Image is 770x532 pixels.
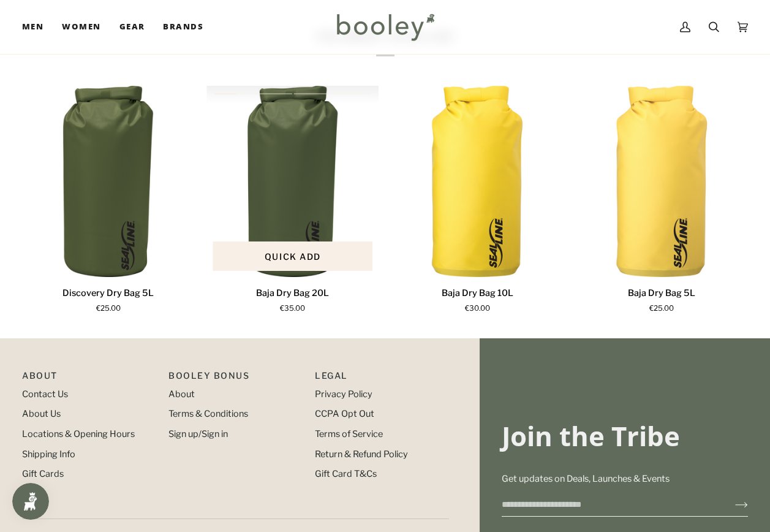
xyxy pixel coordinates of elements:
[62,287,154,300] p: Discovery Dry Bag 5L
[22,428,135,439] a: Locations & Opening Hours
[206,86,379,278] img: SealLine Baja Dry Bag 20L Olive - Booley Galway
[502,419,748,453] h3: Join the Tribe
[465,303,490,314] span: €30.00
[163,21,203,33] span: Brands
[391,86,564,278] img: SealLine Baja Dry Bag 10L Yellow - Booley Galway
[576,86,748,278] img: SealLine Baja Dry Bag 5L Yellow - Booley Galway
[168,408,248,419] a: Terms & Conditions
[206,86,379,278] product-grid-item-variant: Olive
[168,389,195,400] a: About
[206,282,379,314] a: Baja Dry Bag 20L
[168,428,228,439] a: Sign up/Sign in
[22,86,194,314] product-grid-item: Discovery Dry Bag 5L
[391,282,564,314] a: Baja Dry Bag 10L
[649,303,674,314] span: €25.00
[22,282,194,314] a: Discovery Dry Bag 5L
[206,86,379,278] a: Baja Dry Bag 20L
[256,287,329,300] p: Baja Dry Bag 20L
[391,86,564,314] product-grid-item: Baja Dry Bag 10L
[280,303,305,314] span: €35.00
[576,282,748,314] a: Baja Dry Bag 5L
[442,287,513,300] p: Baja Dry Bag 10L
[715,495,748,514] button: Join
[628,287,695,300] p: Baja Dry Bag 5L
[22,86,194,278] a: Discovery Dry Bag 5L
[576,86,748,314] product-grid-item: Baja Dry Bag 5L
[315,389,372,400] a: Privacy Policy
[12,483,49,520] iframe: Button to open loyalty program pop-up
[391,86,564,278] a: Baja Dry Bag 10L
[22,408,61,419] a: About Us
[265,250,321,263] span: Quick add
[315,468,377,479] a: Gift Card T&Cs
[22,369,156,388] p: Pipeline_Footer Main
[315,369,449,388] p: Pipeline_Footer Sub
[315,408,374,419] a: CCPA Opt Out
[502,473,748,486] p: Get updates on Deals, Launches & Events
[22,86,194,278] product-grid-item-variant: Olive
[22,86,194,278] img: SealLine Discovery Dry Bag 5L Olive - Booley Galway
[576,86,748,278] a: Baja Dry Bag 5L
[502,493,715,516] input: your-email@example.com
[331,9,439,45] img: Booley
[576,86,748,278] product-grid-item-variant: Yellow
[62,21,100,33] span: Women
[315,449,408,460] a: Return & Refund Policy
[391,86,564,278] product-grid-item-variant: Yellow
[315,428,383,439] a: Terms of Service
[22,389,68,400] a: Contact Us
[168,369,303,388] p: Booley Bonus
[22,468,64,479] a: Gift Cards
[206,86,379,314] product-grid-item: Baja Dry Bag 20L
[22,21,43,33] span: Men
[96,303,121,314] span: €25.00
[22,449,75,460] a: Shipping Info
[213,241,372,271] button: Quick add
[119,21,145,33] span: Gear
